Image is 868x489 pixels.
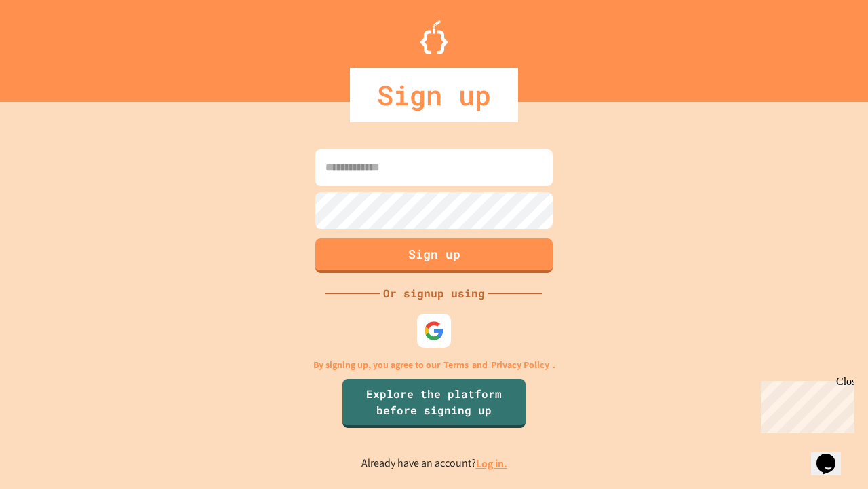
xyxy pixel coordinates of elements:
[342,379,526,428] a: Explore the platform before signing up
[424,321,444,341] img: google-icon.svg
[350,68,518,122] div: Sign up
[476,456,507,471] a: Log in.
[755,376,854,433] iframe: chat widget
[380,285,488,302] div: Or signup using
[5,5,94,86] div: Chat with us now!Close
[443,358,469,372] a: Terms
[315,238,553,273] button: Sign up
[420,20,448,54] img: Logo.svg
[313,358,555,372] p: By signing up, you agree to our and .
[491,358,549,372] a: Privacy Policy
[811,435,854,475] iframe: chat widget
[361,455,507,472] p: Already have an account?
